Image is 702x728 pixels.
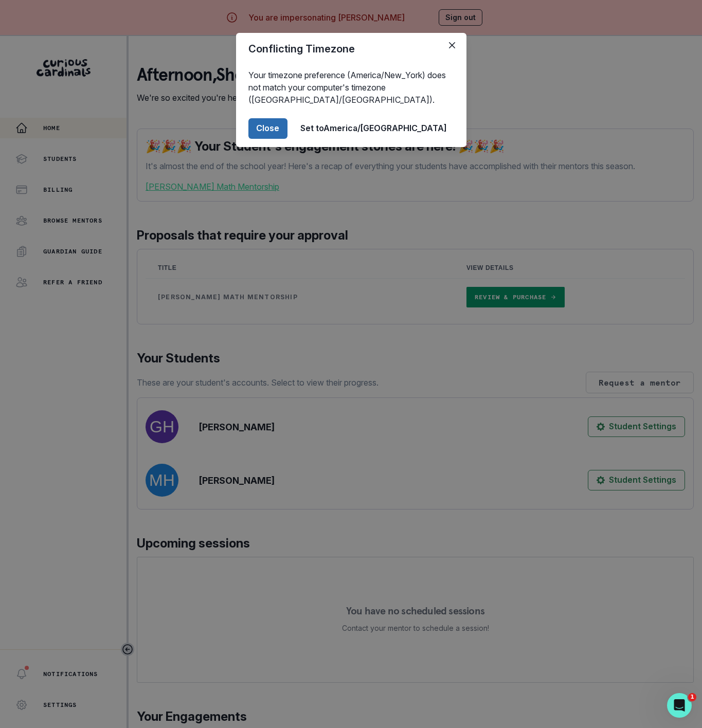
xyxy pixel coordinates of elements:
div: Your timezone preference (America/New_York) does not match your computer's timezone ([GEOGRAPHIC_... [236,65,466,110]
iframe: Intercom live chat [667,693,692,718]
span: 1 [688,693,696,701]
button: Close [248,118,287,139]
header: Conflicting Timezone [236,33,466,65]
button: Close [444,37,460,53]
button: Set toAmerica/[GEOGRAPHIC_DATA] [294,118,454,139]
